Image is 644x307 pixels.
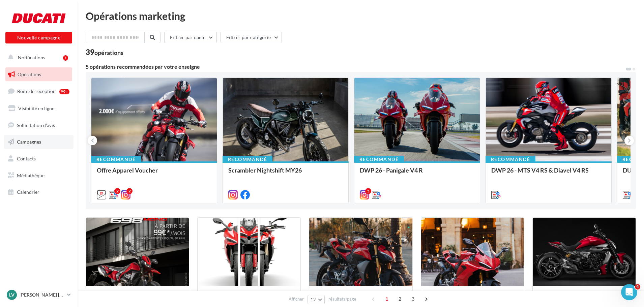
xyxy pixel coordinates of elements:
[114,188,120,194] div: 2
[18,71,41,77] span: Opérations
[94,50,123,56] div: opérations
[20,291,64,298] p: [PERSON_NAME] [PERSON_NAME]
[63,55,68,61] div: 1
[4,168,74,183] a: Médiathèque
[223,156,272,163] div: Recommandé
[4,152,74,166] a: Contacts
[381,294,392,304] span: 1
[5,288,72,301] a: Lv [PERSON_NAME] [PERSON_NAME]
[17,189,39,195] span: Calendrier
[4,135,74,149] a: Campagnes
[408,294,418,304] span: 3
[4,51,71,65] button: Notifications 1
[360,167,474,180] div: DWP 26 - Panigale V4 R
[4,185,74,199] a: Calendrier
[354,156,404,163] div: Recommandé
[4,67,74,82] a: Opérations
[311,297,316,302] span: 12
[17,139,41,145] span: Campagnes
[394,294,405,304] span: 2
[621,284,637,300] iframe: Intercom live chat
[9,291,14,298] span: Lv
[491,167,606,180] div: DWP 26 - MTS V4 RS & Diavel V4 RS
[221,32,282,43] button: Filtrer par catégorie
[365,188,371,194] div: 5
[635,284,640,289] span: 4
[228,167,343,180] div: Scrambler Nightshift MY26
[4,84,74,98] a: Boîte de réception99+
[308,295,325,304] button: 12
[289,296,304,302] span: Afficher
[18,105,54,111] span: Visibilité en ligne
[86,11,636,21] div: Opérations marketing
[17,156,36,161] span: Contacts
[18,55,45,60] span: Notifications
[4,118,74,132] a: Sollicitation d'avis
[5,32,72,43] button: Nouvelle campagne
[4,101,74,116] a: Visibilité en ligne
[328,296,356,302] span: résultats/page
[86,64,625,69] div: 5 opérations recommandées par votre enseigne
[86,49,123,56] div: 39
[17,88,56,94] span: Boîte de réception
[17,173,45,178] span: Médiathèque
[486,156,535,163] div: Recommandé
[91,156,141,163] div: Recommandé
[126,188,133,194] div: 2
[17,122,55,128] span: Sollicitation d'avis
[97,167,211,180] div: Offre Apparel Voucher
[59,89,69,94] div: 99+
[164,32,217,43] button: Filtrer par canal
